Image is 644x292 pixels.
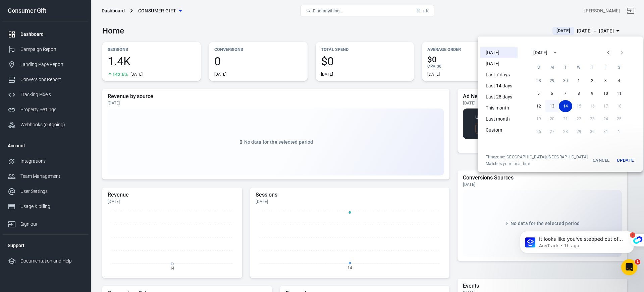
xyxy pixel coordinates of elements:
button: 11 [612,87,626,99]
span: Sunday [533,61,545,74]
button: 29 [545,75,559,87]
button: Cancel [590,154,612,166]
button: 14 [559,100,572,112]
button: 2 [586,75,599,87]
button: 12 [532,100,545,112]
li: Last 28 days [480,91,518,102]
button: 1 [572,75,586,87]
button: 9 [586,87,599,99]
li: Last 7 days [480,69,518,80]
button: 13 [545,100,559,112]
li: Last month [480,114,518,125]
li: Custom [480,125,518,136]
iframe: Intercom notifications message [510,217,644,274]
span: Tuesday [559,61,572,74]
button: 6 [545,87,559,99]
span: Matches your local time [486,161,588,166]
span: Monday [546,61,558,74]
span: Wednesday [573,61,585,74]
li: Last 14 days [480,80,518,91]
button: 8 [572,87,586,99]
iframe: Intercom live chat [621,259,637,275]
button: calendar view is open, switch to year view [549,47,561,58]
span: Saturday [613,61,625,74]
li: This month [480,102,518,114]
button: 30 [559,75,572,87]
span: Friday [600,61,612,74]
button: Update [614,154,636,166]
div: [DATE] [533,49,547,56]
button: 7 [559,87,572,99]
span: Thursday [586,61,598,74]
button: 5 [532,87,545,99]
li: [DATE] [480,47,518,58]
button: 4 [612,75,626,87]
div: Timezone: [GEOGRAPHIC_DATA]/[GEOGRAPHIC_DATA] [486,154,588,160]
span: 1 [635,259,640,265]
button: Previous month [602,46,615,59]
button: 28 [532,75,545,87]
li: [DATE] [480,58,518,69]
button: 10 [599,87,612,99]
button: 3 [599,75,612,87]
